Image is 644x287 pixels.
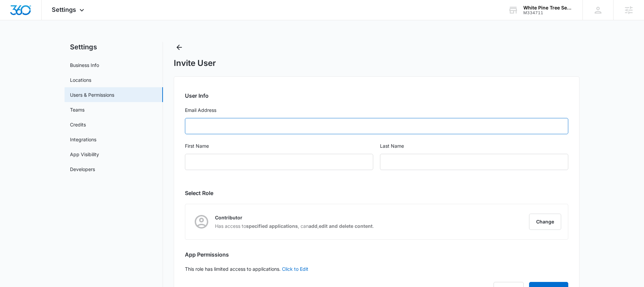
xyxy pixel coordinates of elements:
div: Domain Overview [26,40,61,44]
a: Locations [70,76,91,83]
label: Email Address [185,106,568,114]
img: tab_domain_overview_orange.svg [18,39,24,45]
label: Last Name [380,142,568,150]
img: logo_orange.svg [11,11,16,16]
h1: Invite User [174,58,216,68]
p: Has access to , can , . [215,222,374,230]
img: website_grey.svg [11,18,16,23]
strong: edit and delete content [319,223,373,229]
a: App Visibility [70,151,99,158]
p: Contributor [215,214,374,221]
div: v 4.0.25 [19,11,33,16]
a: Users & Permissions [70,91,114,98]
a: Business Info [70,62,99,69]
button: Change [529,214,561,230]
a: Integrations [70,136,96,143]
h2: Select Role [185,189,568,197]
span: Settings [52,6,76,13]
h2: Settings [65,42,163,52]
div: account name [523,5,573,10]
img: tab_keywords_by_traffic_grey.svg [67,39,73,45]
div: account id [523,10,573,15]
a: Credits [70,121,86,128]
div: Keywords by Traffic [75,40,114,44]
h2: App Permissions [185,250,568,259]
strong: add [309,223,317,229]
a: Click to Edit [282,266,308,272]
a: Teams [70,106,85,113]
h2: User Info [185,92,568,100]
label: First Name [185,142,373,150]
div: Domain: [DOMAIN_NAME] [18,18,74,23]
a: Developers [70,166,95,173]
button: Back [174,42,185,53]
strong: specified applications [246,223,298,229]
